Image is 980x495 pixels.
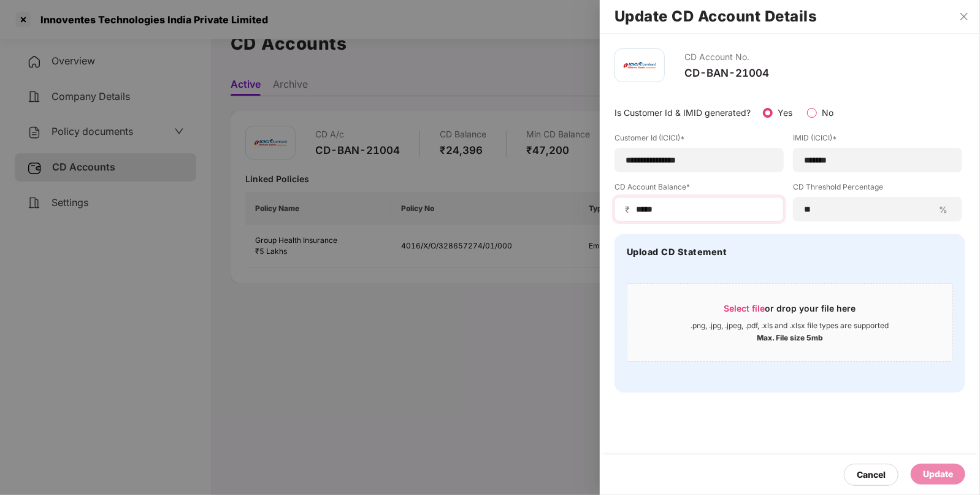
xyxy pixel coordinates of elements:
[614,10,965,23] h2: Update CD Account Details
[923,467,953,481] div: Update
[627,246,727,258] h4: Upload CD Statement
[684,48,769,66] div: CD Account No.
[778,107,792,118] label: Yes
[614,132,784,148] label: Customer Id (ICICI)*
[691,321,889,331] div: .png, .jpg, .jpeg, .pdf, .xls and .xlsx file types are supported
[955,11,973,22] button: Close
[614,182,784,197] label: CD Account Balance*
[793,132,962,148] label: IMID (ICICI)*
[724,302,856,321] div: or drop your file here
[934,204,952,215] span: %
[627,293,952,352] span: Select fileor drop your file here.png, .jpg, .jpeg, .pdf, .xls and .xlsx file types are supported...
[684,66,769,80] div: CD-BAN-21004
[614,106,751,120] p: Is Customer Id & IMID generated?
[724,303,765,313] span: Select file
[822,107,833,118] label: No
[621,59,658,72] img: icici.png
[959,12,969,21] span: close
[757,331,823,343] div: Max. File size 5mb
[625,204,635,215] span: ₹
[793,182,962,197] label: CD Threshold Percentage
[857,468,886,482] div: Cancel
